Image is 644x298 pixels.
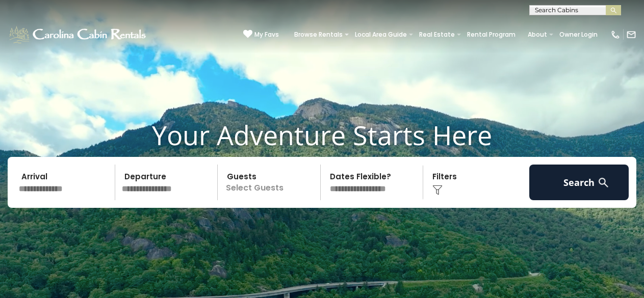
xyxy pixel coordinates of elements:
[221,165,320,200] p: Select Guests
[414,28,460,42] a: Real Estate
[432,185,443,195] img: filter--v1.png
[554,28,603,42] a: Owner Login
[462,28,521,42] a: Rental Program
[8,119,636,151] h1: Your Adventure Starts Here
[597,176,610,189] img: search-regular-white.png
[254,30,279,39] span: My Favs
[523,28,552,42] a: About
[350,28,412,42] a: Local Area Guide
[529,165,629,200] button: Search
[8,24,149,45] img: White-1-1-2.png
[610,30,621,40] img: phone-regular-white.png
[289,28,348,42] a: Browse Rentals
[626,30,636,40] img: mail-regular-white.png
[243,30,279,40] a: My Favs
